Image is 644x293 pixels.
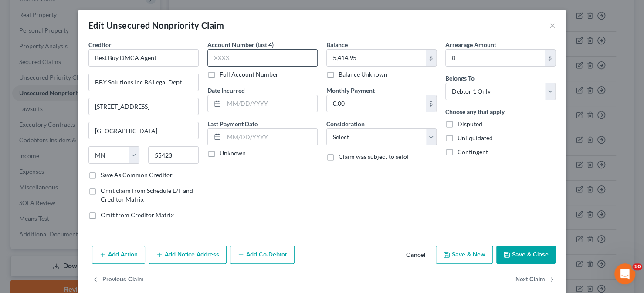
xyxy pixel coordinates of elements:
div: $ [545,50,555,66]
button: Add Action [92,246,145,264]
label: Monthly Payment [326,86,375,95]
label: Choose any that apply [445,107,505,116]
iframe: Intercom live chat [614,263,635,284]
input: Enter address... [89,74,198,91]
input: Enter zip... [148,146,199,164]
div: $ [426,50,436,66]
span: 10 [632,263,642,270]
label: Last Payment Date [207,119,258,128]
input: 0.00 [327,95,426,112]
label: Unknown [220,149,246,158]
span: Omit claim from Schedule E/F and Creditor Matrix [101,187,193,203]
label: Date Incurred [207,86,245,95]
button: Cancel [399,246,432,264]
button: Add Co-Debtor [230,246,295,264]
button: Add Notice Address [149,246,227,264]
button: × [549,20,556,30]
label: Arrearage Amount [445,40,496,49]
input: Apt, Suite, etc... [89,98,198,115]
input: XXXX [207,49,318,67]
span: Omit from Creditor Matrix [101,211,174,219]
input: Enter city... [89,122,198,139]
input: MM/DD/YYYY [224,95,317,112]
div: Edit Unsecured Nonpriority Claim [88,19,224,31]
span: Creditor [88,41,112,48]
input: 0.00 [446,50,545,66]
span: Unliquidated [458,134,493,141]
label: Balance Unknown [339,70,387,79]
label: Save As Common Creditor [101,171,173,179]
label: Full Account Number [220,70,278,79]
button: Save & New [436,246,493,264]
span: Claim was subject to setoff [339,153,411,160]
label: Account Number (last 4) [207,40,274,49]
span: Belongs To [445,74,475,82]
input: MM/DD/YYYY [224,129,317,145]
input: Search creditor by name... [88,49,199,67]
button: Save & Close [496,246,556,264]
label: Consideration [326,119,365,128]
button: Previous Claim [92,271,144,289]
button: Next Claim [515,271,556,289]
input: 0.00 [327,50,426,66]
span: Disputed [458,120,482,128]
div: $ [426,95,436,112]
label: Balance [326,40,348,49]
span: Contingent [458,148,488,155]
